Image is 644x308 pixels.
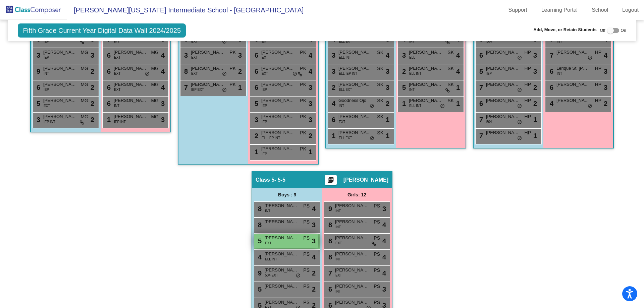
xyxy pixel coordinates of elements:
[335,283,369,290] span: [PERSON_NAME]
[338,81,372,88] span: [PERSON_NAME]
[151,97,159,104] span: MG
[330,116,335,123] span: 6
[478,68,483,75] span: 5
[409,71,421,76] span: ELL INT
[238,82,242,93] span: 1
[114,65,147,72] span: [PERSON_NAME]
[604,50,607,60] span: 4
[35,100,40,107] span: 5
[517,104,522,109] span: do_not_disturb_alt
[312,252,316,262] span: 4
[253,132,258,139] span: 2
[409,65,442,72] span: [PERSON_NAME]
[161,82,165,93] span: 4
[80,65,88,72] span: MG
[91,99,94,109] span: 2
[222,87,227,93] span: do_not_disturb_alt
[256,177,274,183] span: Class 5
[265,235,298,241] span: [PERSON_NAME]
[261,97,295,104] span: [PERSON_NAME]
[114,87,120,92] span: EXT
[595,49,601,56] span: HP
[256,269,262,277] span: 9
[588,55,592,61] span: do_not_disturb_alt
[370,104,374,109] span: do_not_disturb_alt
[456,99,460,109] span: 1
[486,81,520,88] span: [PERSON_NAME]
[182,68,188,75] span: 8
[265,251,298,257] span: [PERSON_NAME]
[525,129,531,136] span: HP
[409,103,421,108] span: ELL INT
[533,115,537,125] span: 1
[382,204,386,214] span: 3
[265,273,278,278] span: 504 EXT
[556,65,590,72] span: Lerique St. [PERSON_NAME]
[229,81,236,88] span: PK
[335,251,369,257] span: [PERSON_NAME]
[517,136,522,141] span: do_not_disturb_alt
[44,55,49,60] span: IEP
[556,49,590,56] span: [PERSON_NAME]
[238,50,242,60] span: 3
[339,119,345,124] span: EXT
[151,65,159,72] span: MG
[44,87,49,92] span: IEP
[339,135,352,140] span: ELL EXT
[265,241,271,246] span: EXT
[253,52,258,59] span: 6
[335,202,369,209] span: [PERSON_NAME]
[335,257,341,262] span: INT
[265,283,298,290] span: [PERSON_NAME]
[447,49,454,56] span: SK
[309,131,312,141] span: 2
[517,120,522,125] span: do_not_disturb_alt
[80,97,88,104] span: MG
[105,100,111,107] span: 6
[303,219,310,226] span: PS
[456,82,460,93] span: 1
[80,113,88,120] span: MG
[303,299,310,306] span: PS
[525,65,531,72] span: HP
[274,177,285,183] span: - 5-5
[265,202,298,209] span: [PERSON_NAME]
[486,119,492,124] span: 504
[335,219,369,225] span: [PERSON_NAME]
[114,55,120,60] span: EXT
[536,5,583,15] a: Learning Portal
[557,39,562,44] span: INT
[595,81,601,88] span: HP
[556,81,590,88] span: [PERSON_NAME]
[114,39,119,44] span: INT
[114,49,147,56] span: [PERSON_NAME]
[343,177,388,183] span: [PERSON_NAME]
[191,49,224,56] span: [PERSON_NAME]
[330,52,335,59] span: 3
[303,267,310,274] span: PS
[400,52,406,59] span: 3
[617,5,644,15] a: Logout
[339,103,344,108] span: INT
[253,116,258,123] span: 3
[486,113,520,120] span: [PERSON_NAME]
[43,113,77,120] span: [PERSON_NAME]
[222,71,227,77] span: do_not_disturb_alt
[604,82,607,93] span: 3
[265,219,298,225] span: [PERSON_NAME]
[386,82,389,93] span: 3
[262,87,267,92] span: IEP
[256,205,262,212] span: 8
[374,251,380,258] span: PS
[335,273,342,278] span: EXT
[382,284,386,294] span: 3
[604,66,607,76] span: 3
[409,81,442,88] span: [PERSON_NAME]
[595,97,601,104] span: HP
[300,129,306,136] span: PK
[447,97,454,104] span: SK
[409,49,442,56] span: [PERSON_NAME]
[262,151,267,157] span: IEP
[327,286,332,293] span: 6
[533,66,537,76] span: 3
